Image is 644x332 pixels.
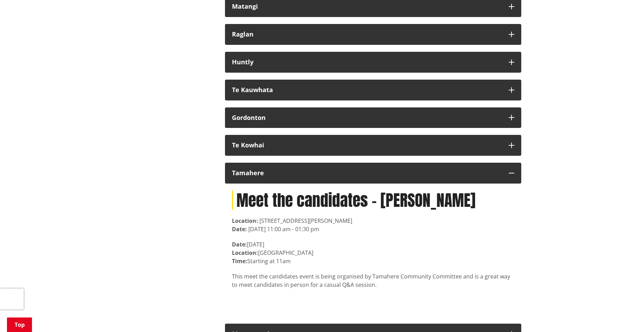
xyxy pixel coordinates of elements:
div: Huntly [232,59,502,66]
div: Raglan [232,31,502,38]
p: [DATE] [GEOGRAPHIC_DATA] Starting at 11am [232,240,514,265]
strong: Date: [232,241,247,248]
button: Te Kauwhata [225,80,521,100]
div: Tamahere [232,170,502,177]
strong: Location: [232,217,258,225]
button: Raglan [225,24,521,45]
button: Gordonton [225,107,521,128]
a: Top [7,317,32,332]
strong: Gordonton [232,113,266,122]
strong: Location: [232,249,258,257]
button: Te Kowhai [225,135,521,156]
div: Matangi [232,3,502,10]
iframe: Messenger Launcher [612,303,637,328]
strong: Date: [232,225,247,233]
button: Tamahere [225,163,521,184]
p: This meet the candidates event is being organised by Tamahere Community Committee and is a great ... [232,272,514,289]
div: Te Kauwhata [232,87,502,94]
button: Huntly [225,52,521,73]
time: [DATE] 11:00 am - 01:30 pm [248,225,319,233]
h1: Meet the candidates - [PERSON_NAME] [232,191,514,210]
strong: Te Kowhai [232,141,264,149]
strong: Time: [232,257,247,265]
span: [STREET_ADDRESS][PERSON_NAME] [259,217,352,225]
